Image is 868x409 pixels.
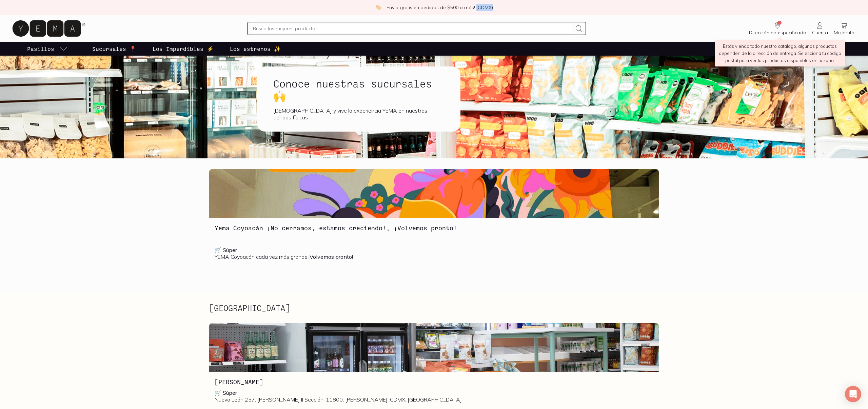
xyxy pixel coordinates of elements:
p: Pasillos [27,45,54,53]
div: Open Intercom Messenger [845,386,861,402]
p: Los Imperdibles ⚡️ [153,45,214,53]
div: [DEMOGRAPHIC_DATA] y vive la experiencia YEMA en nuestras tiendas físicas [273,107,444,121]
a: Cuenta [809,21,831,36]
a: Los Imperdibles ⚡️ [151,42,215,56]
b: ¡Volvemos pronto! [309,253,353,260]
img: Escandón [209,323,659,372]
img: check [375,4,381,11]
p: ¡Envío gratis en pedidos de $500 o más! (CDMX) [386,4,493,11]
span: Dirección no especificada [749,30,806,36]
h1: Conoce nuestras sucursales 🙌 [273,77,444,102]
p: Nuevo León 257. [PERSON_NAME] II Sección, 11800, [PERSON_NAME], CDMX, [GEOGRAPHIC_DATA] [215,389,653,403]
a: pasillo-todos-link [26,42,69,56]
p: Sucursales 📍 [92,45,136,53]
a: Mi carrito [831,21,857,36]
b: 🛒 Súper [215,247,237,253]
h2: [GEOGRAPHIC_DATA] [209,304,290,312]
span: Mi carrito [834,30,854,36]
a: Los estrenos ✨ [229,42,282,56]
h3: Yema Coyoacán ¡No cerramos, estamos creciendo!, ¡Volvemos pronto! [215,223,653,232]
input: Busca los mejores productos [253,24,572,33]
a: Sucursales 📍 [91,42,138,56]
small: Estás viendo todo nuestro catálogo, algunos productos dependen de la dirección de entrega. Selecc... [719,43,841,63]
a: Conoce nuestras sucursales 🙌[DEMOGRAPHIC_DATA] y vive la experiencia YEMA en nuestras tiendas fís... [257,66,482,132]
img: Yema Coyoacán ¡No cerramos, estamos creciendo!, ¡Volvemos pronto! [209,169,659,218]
p: Los estrenos ✨ [230,45,281,53]
p: YEMA Coyoacán cada vez más grande. [215,247,653,260]
a: Dirección no especificada [746,21,809,36]
h3: [PERSON_NAME] [215,377,653,386]
b: 🛒 Súper [215,389,237,396]
span: Cuenta [812,30,828,36]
